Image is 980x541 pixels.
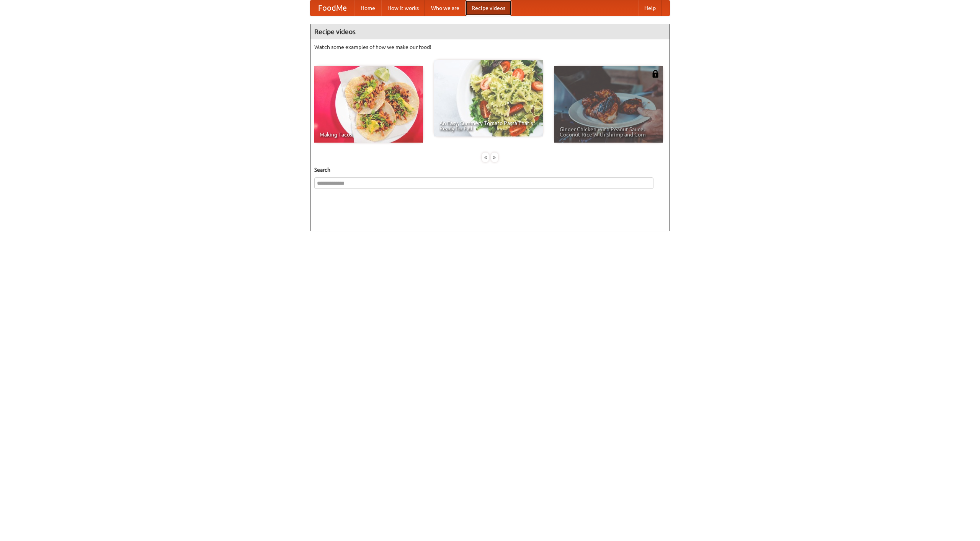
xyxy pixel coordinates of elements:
img: 483408.png [652,70,659,78]
a: FoodMe [310,0,354,16]
a: Making Tacos [314,66,423,143]
a: Recipe videos [465,0,511,16]
span: An Easy, Summery Tomato Pasta That's Ready for Fall [439,120,537,131]
a: An Easy, Summery Tomato Pasta That's Ready for Fall [434,60,543,136]
a: Home [354,0,381,16]
p: Watch some examples of how we make our food! [314,43,666,51]
div: « [482,153,489,162]
span: Making Tacos [320,132,418,137]
a: Who we are [425,0,465,16]
div: » [491,153,498,162]
a: Help [638,0,662,16]
h5: Search [314,166,666,174]
h4: Recipe videos [310,24,670,39]
a: How it works [381,0,425,16]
